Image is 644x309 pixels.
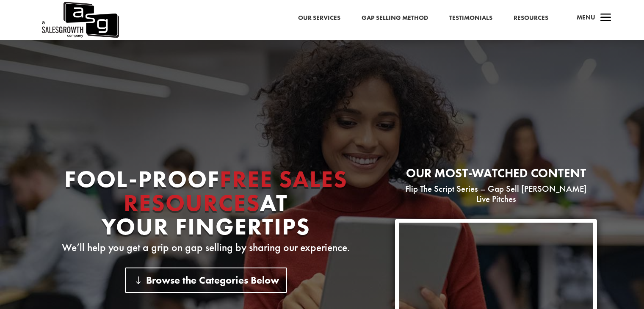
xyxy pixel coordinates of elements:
a: Testimonials [449,13,492,24]
span: Free Sales Resources [124,164,348,218]
span: a [597,10,614,27]
a: Gap Selling Method [362,13,428,24]
a: Our Services [298,13,340,24]
a: Browse the Categories Below [125,268,287,292]
p: We’ll help you get a grip on gap selling by sharing our experience. [47,243,365,253]
p: Flip The Script Series – Gap Sell [PERSON_NAME] Live Pitches [395,184,597,204]
span: Menu [577,13,595,22]
h1: Fool-proof At Your Fingertips [47,167,365,243]
h2: Our most-watched content [395,167,597,184]
a: Resources [514,13,548,24]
